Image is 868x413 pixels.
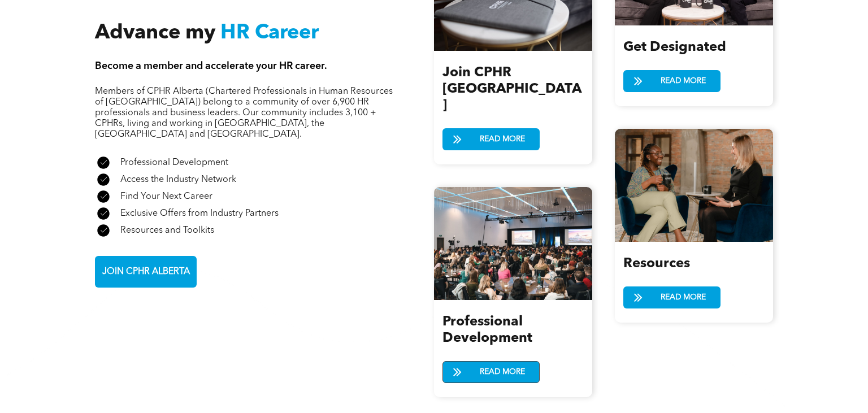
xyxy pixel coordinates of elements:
[120,192,212,201] span: Find Your Next Career
[95,61,327,71] span: Become a member and accelerate your HR career.
[623,70,721,92] a: READ MORE
[476,129,529,150] span: READ MORE
[657,287,710,308] span: READ MORE
[442,128,540,150] a: READ MORE
[442,361,540,383] a: READ MORE
[95,256,197,288] a: JOIN CPHR ALBERTA
[120,175,236,184] span: Access the Industry Network
[623,41,726,54] span: Get Designated
[442,66,581,112] span: Join CPHR [GEOGRAPHIC_DATA]
[120,209,279,218] span: Exclusive Offers from Industry Partners
[442,315,532,345] span: Professional Development
[95,23,215,44] span: Advance my
[657,71,710,92] span: READ MORE
[476,362,529,382] span: READ MORE
[220,23,319,44] span: HR Career
[120,158,228,167] span: Professional Development
[95,87,393,139] span: Members of CPHR Alberta (Chartered Professionals in Human Resources of [GEOGRAPHIC_DATA]) belong ...
[120,226,214,235] span: Resources and Toolkits
[623,286,721,308] a: READ MORE
[623,257,690,271] span: Resources
[98,261,194,283] span: JOIN CPHR ALBERTA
